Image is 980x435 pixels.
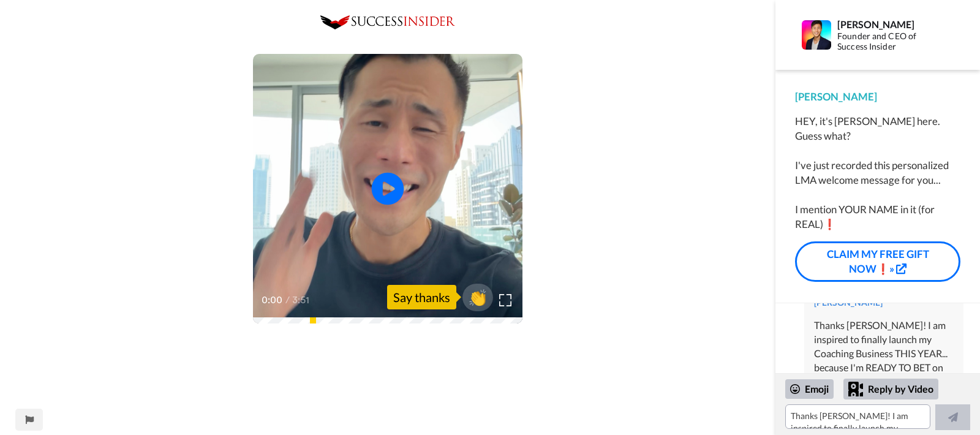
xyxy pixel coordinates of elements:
div: Reply by Video [843,379,938,399]
div: Founder and CEO of Success Insider [837,31,947,52]
div: [PERSON_NAME] [837,18,947,30]
span: 👏 [462,287,493,307]
div: Say thanks [387,285,456,309]
div: [PERSON_NAME] [795,89,960,104]
div: HEY, it's [PERSON_NAME] here. Guess what? I've just recorded this personalized LMA welcome messag... [795,114,960,232]
div: Reply by Video [848,382,863,396]
img: 0c8b3de2-5a68-4eb7-92e8-72f868773395 [320,15,455,29]
div: Thanks [PERSON_NAME]! I am inspired to finally launch my Coaching Business THIS YEAR... because I... [814,319,954,388]
span: 3:51 [292,293,314,308]
span: 0:00 [262,293,283,308]
a: CLAIM MY FREE GIFT NOW❗» [795,241,960,282]
img: Profile Image [802,20,831,50]
img: Full screen [499,294,511,306]
div: Emoji [785,379,834,399]
span: / [285,293,290,308]
button: 👏 [462,284,493,311]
